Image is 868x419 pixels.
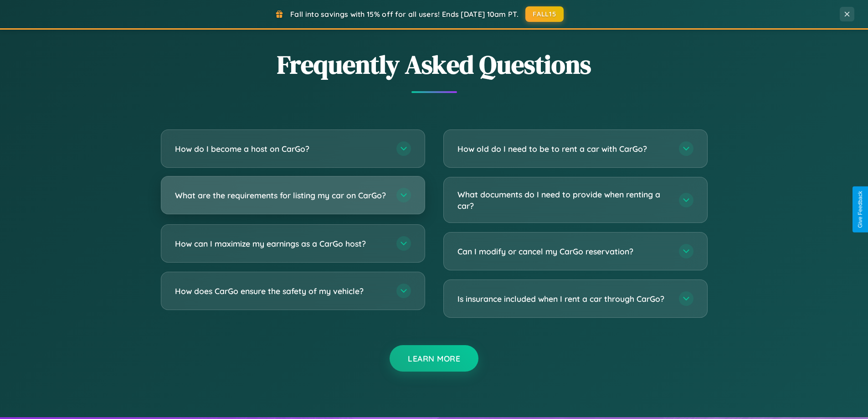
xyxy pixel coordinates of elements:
[457,189,670,211] h3: What documents do I need to provide when renting a car?
[390,345,478,372] button: Learn More
[525,6,564,22] button: FALL15
[457,293,670,305] h3: Is insurance included when I rent a car through CarGo?
[457,143,670,155] h3: How old do I need to be to rent a car with CarGo?
[175,190,387,201] h3: What are the requirements for listing my car on CarGo?
[161,47,708,82] h2: Frequently Asked Questions
[175,285,387,297] h3: How does CarGo ensure the safety of my vehicle?
[857,191,863,228] div: Give Feedback
[175,143,387,155] h3: How do I become a host on CarGo?
[457,246,670,257] h3: Can I modify or cancel my CarGo reservation?
[175,238,387,249] h3: How can I maximize my earnings as a CarGo host?
[290,10,519,19] span: Fall into savings with 15% off for all users! Ends [DATE] 10am PT.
